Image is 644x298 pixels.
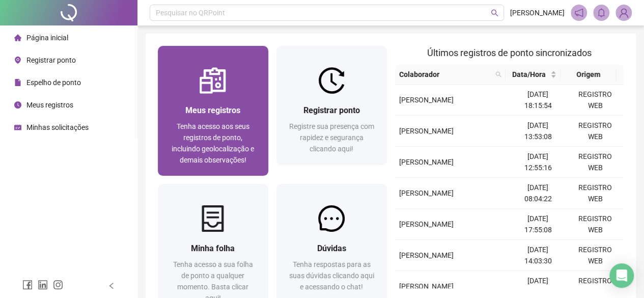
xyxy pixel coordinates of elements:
td: REGISTRO WEB [567,116,624,147]
td: [DATE] 14:03:30 [509,240,566,271]
span: Meus registros [26,101,73,109]
span: [PERSON_NAME] [399,189,454,197]
span: Registrar ponto [303,105,360,115]
span: Dúvidas [317,243,346,253]
span: [PERSON_NAME] [399,251,454,259]
span: Data/Hora [510,69,549,80]
th: Origem [561,65,616,85]
span: Minha folha [191,243,235,253]
span: Últimos registros de ponto sincronizados [427,47,592,58]
span: Tenha acesso aos seus registros de ponto, incluindo geolocalização e demais observações! [172,122,254,164]
td: [DATE] 12:55:16 [509,147,566,178]
span: Espelho de ponto [26,78,81,87]
td: REGISTRO WEB [567,240,624,271]
td: [DATE] 08:04:22 [509,178,566,209]
td: REGISTRO WEB [567,147,624,178]
td: [DATE] 18:15:54 [509,85,566,116]
span: [PERSON_NAME] [399,158,454,166]
span: search [493,67,503,82]
span: Registrar ponto [26,56,76,64]
td: [DATE] 17:55:08 [509,209,566,240]
span: [PERSON_NAME] [399,127,454,135]
span: notification [574,8,583,17]
span: bell [597,8,606,17]
td: [DATE] 13:53:08 [509,116,566,147]
span: schedule [14,124,21,131]
span: instagram [53,280,63,290]
span: Tenha respostas para as suas dúvidas clicando aqui e acessando o chat! [289,260,374,291]
span: environment [14,57,21,64]
span: clock-circle [14,101,21,109]
span: home [14,34,21,41]
span: facebook [22,280,33,290]
th: Data/Hora [506,65,561,85]
span: [PERSON_NAME] [399,282,454,290]
div: Open Intercom Messenger [609,263,634,288]
span: Colaborador [399,69,491,80]
a: Meus registrosTenha acesso aos seus registros de ponto, incluindo geolocalização e demais observa... [158,46,268,176]
span: Página inicial [26,34,68,42]
span: file [14,79,21,86]
span: search [491,9,498,17]
img: 56000 [616,5,631,20]
td: REGISTRO WEB [567,85,624,116]
span: [PERSON_NAME] [399,96,454,104]
td: REGISTRO WEB [567,209,624,240]
span: Meus registros [185,105,240,115]
span: [PERSON_NAME] [510,7,565,18]
span: Minhas solicitações [26,123,89,131]
span: search [495,71,501,77]
td: REGISTRO WEB [567,178,624,209]
span: [PERSON_NAME] [399,220,454,228]
span: Registre sua presença com rapidez e segurança clicando aqui! [289,122,374,153]
a: Registrar pontoRegistre sua presença com rapidez e segurança clicando aqui! [276,46,387,165]
span: linkedin [38,280,48,290]
span: left [108,282,115,289]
